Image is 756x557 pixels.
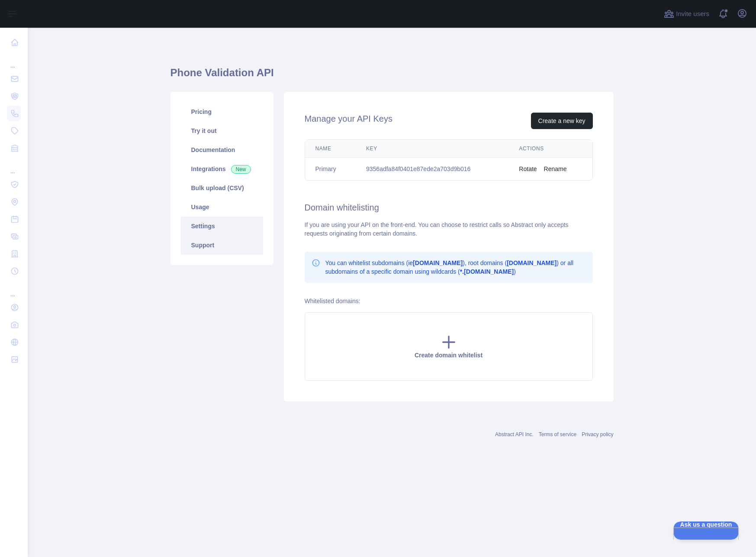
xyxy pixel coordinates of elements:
[181,178,263,198] a: Bulk upload (CSV)
[231,165,251,174] span: New
[7,52,21,69] div: ...
[181,159,263,178] a: Integrations New
[305,158,356,181] td: Primary
[7,158,21,175] div: ...
[171,66,614,87] h1: Phone Validation API
[531,113,593,129] button: Create a new key
[305,113,392,129] h2: Manage your API Keys
[7,281,21,298] div: ...
[356,158,508,181] td: 9356adfa84f0401e87ede2a703d9b016
[325,259,586,276] p: You can whitelist subdomains (ie ), root domains ( ) or all subdomains of a specific domain using...
[676,9,709,19] span: Invite users
[305,298,360,304] label: Whitelisted domains:
[305,220,593,238] div: If you are using your API on the front-end. You can choose to restrict calls so Abstract only acc...
[413,259,463,266] b: [DOMAIN_NAME]
[181,217,263,236] a: Settings
[662,7,711,21] button: Invite users
[544,165,567,173] button: Rename
[181,121,263,140] a: Try it out
[181,198,263,217] a: Usage
[181,140,263,159] a: Documentation
[356,140,508,158] th: Key
[582,431,613,437] a: Privacy policy
[181,102,263,121] a: Pricing
[305,201,593,214] h2: Domain whitelisting
[507,259,557,266] b: [DOMAIN_NAME]
[495,431,534,437] a: Abstract API Inc.
[305,140,356,158] th: Name
[181,236,263,255] a: Support
[508,140,592,158] th: Actions
[539,431,576,437] a: Terms of service
[673,521,739,540] iframe: Help Scout Beacon - Open
[415,352,483,359] span: Create domain whitelist
[460,268,514,275] b: *.[DOMAIN_NAME]
[519,165,537,173] button: Rotate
